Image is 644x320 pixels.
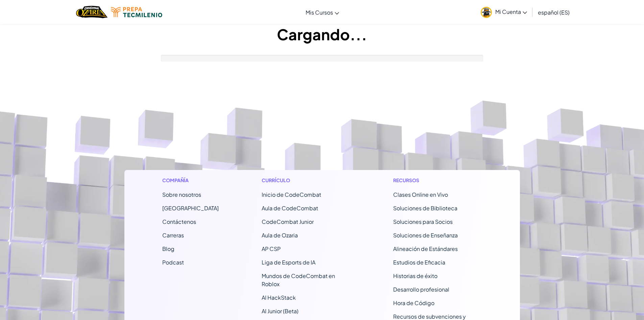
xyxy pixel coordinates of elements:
[76,5,108,19] a: Ozaria by CodeCombat logo
[393,177,482,184] h1: Recursos
[495,8,527,15] span: Mi Cuenta
[306,9,333,16] span: Mis Cursos
[393,299,434,306] a: Hora de Código
[302,3,342,21] a: Mis Cursos
[262,272,335,287] a: Mundos de CodeCombat en Roblox
[162,245,174,252] a: Blog
[262,177,351,184] h1: Currículo
[393,205,457,212] a: Soluciones de Biblioteca
[162,177,219,184] h1: Compañía
[481,7,492,18] img: avatar
[393,232,458,239] a: Soluciones de Enseñanza
[393,191,448,198] a: Clases Online en Vivo
[262,218,314,225] a: CodeCombat Junior
[262,294,296,301] a: AI HackStack
[262,205,318,212] a: Aula de CodeCombat
[262,259,315,266] a: Liga de Esports de IA
[393,286,449,293] a: Desarrollo profesional
[76,5,108,19] img: Home
[162,232,184,239] a: Carreras
[162,259,184,266] a: Podcast
[538,9,570,16] span: español (ES)
[262,191,321,198] span: Inicio de CodeCombat
[393,218,453,225] a: Soluciones para Socios
[393,259,445,266] a: Estudios de Eficacia
[262,245,281,252] a: AP CSP
[262,307,299,315] a: AI Junior (Beta)
[393,272,437,279] a: Historias de éxito
[162,218,196,225] span: Contáctenos
[162,205,219,212] a: [GEOGRAPHIC_DATA]
[477,1,530,23] a: Mi Cuenta
[534,3,573,21] a: español (ES)
[162,191,201,198] a: Sobre nosotros
[393,245,458,252] a: Alineación de Estándares
[111,7,162,17] img: Tecmilenio logo
[262,232,298,239] a: Aula de Ozaria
